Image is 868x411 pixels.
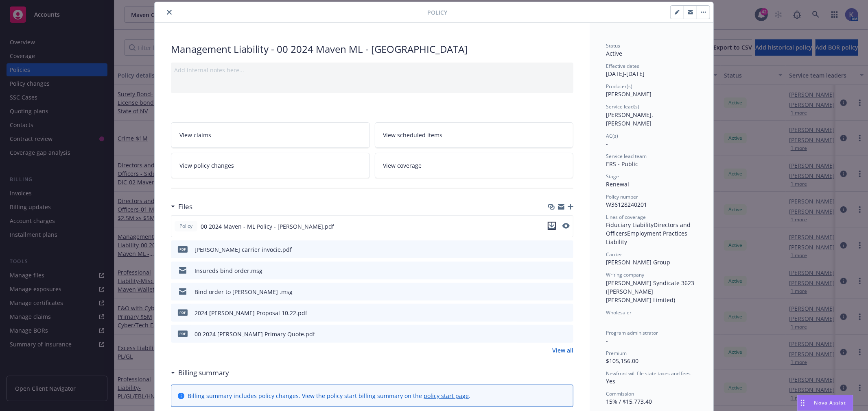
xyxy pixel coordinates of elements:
span: Service lead(s) [606,103,639,110]
span: 15% / $15,773.40 [606,398,652,405]
span: ERS - Public [606,160,638,168]
span: pdf [178,309,188,316]
span: Stage [606,173,619,180]
div: Files [171,201,192,212]
span: Premium [606,350,627,357]
button: download file [548,222,556,230]
button: Nova Assist [797,395,853,411]
div: Billing summary includes policy changes. View the policy start billing summary on the . [188,392,470,400]
div: Bind order to [PERSON_NAME] .msg [195,288,293,296]
span: Yes [606,377,615,385]
button: preview file [562,223,570,229]
span: Program administrator [606,329,658,336]
span: Newfront will file state taxes and fees [606,370,691,377]
a: View policy changes [171,153,370,178]
span: Renewal [606,180,629,188]
span: Policy [427,8,447,17]
span: Fiduciary Liability [606,221,654,229]
div: Insureds bind order.msg [195,266,262,275]
div: 2024 [PERSON_NAME] Proposal 10.22.pdf [195,309,307,317]
div: Drag to move [798,395,808,411]
span: View policy changes [179,161,234,170]
div: [DATE] - [DATE] [606,63,697,78]
span: W36128240201 [606,201,647,208]
button: preview file [563,245,570,254]
span: pdf [178,246,188,252]
button: preview file [563,266,570,275]
button: download file [550,266,556,275]
span: Service lead team [606,153,647,160]
a: View scheduled items [375,122,574,148]
button: download file [550,309,556,317]
span: View coverage [383,161,422,170]
span: View scheduled items [383,131,443,139]
div: Billing summary [171,368,229,378]
span: Wholesaler [606,309,632,316]
span: pdf [178,331,188,337]
button: preview file [562,222,570,231]
div: [PERSON_NAME] carrier invocie.pdf [195,245,292,254]
span: - [606,337,608,344]
div: Management Liability - 00 2024 Maven ML - [GEOGRAPHIC_DATA] [171,42,573,56]
span: [PERSON_NAME], [PERSON_NAME] [606,111,655,127]
span: Policy number [606,193,638,200]
span: Lines of coverage [606,214,646,221]
span: Nova Assist [814,399,846,406]
button: download file [548,222,556,231]
span: Policy [178,223,194,230]
span: $105,156.00 [606,357,638,365]
span: Commission [606,390,634,397]
button: download file [550,245,556,254]
a: policy start page [424,392,469,400]
span: Effective dates [606,63,639,69]
button: preview file [563,309,570,317]
h3: Files [178,201,192,212]
span: 00 2024 Maven - ML Policy - [PERSON_NAME].pdf [201,222,334,231]
span: Carrier [606,251,622,258]
span: Producer(s) [606,83,632,90]
span: AC(s) [606,132,618,139]
span: Active [606,50,622,57]
a: View claims [171,122,370,148]
button: download file [550,330,556,338]
button: preview file [563,330,570,338]
span: - [606,316,608,324]
div: Add internal notes here... [174,66,570,74]
span: [PERSON_NAME] Group [606,258,670,266]
button: preview file [563,288,570,296]
span: [PERSON_NAME] Syndicate 3623 ([PERSON_NAME] [PERSON_NAME] Limited) [606,279,696,304]
span: Status [606,42,620,49]
h3: Billing summary [178,368,229,378]
span: Writing company [606,271,644,278]
a: View coverage [375,153,574,178]
span: Directors and Officers [606,221,692,237]
a: View all [552,346,573,355]
span: View claims [179,131,211,139]
div: 00 2024 [PERSON_NAME] Primary Quote.pdf [195,330,315,338]
span: [PERSON_NAME] [606,90,652,98]
button: close [164,7,174,17]
span: Employment Practices Liability [606,229,689,246]
button: download file [550,288,556,296]
span: - [606,140,608,147]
